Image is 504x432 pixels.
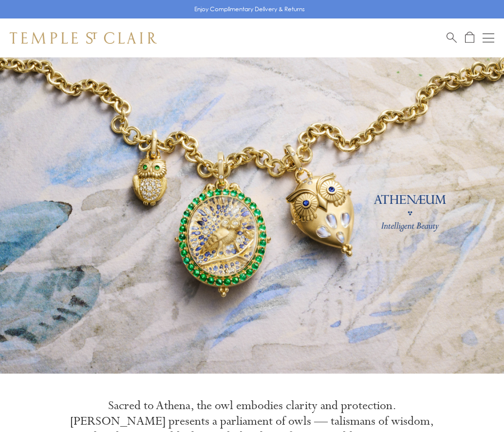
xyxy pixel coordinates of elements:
p: Enjoy Complimentary Delivery & Returns [194,4,305,14]
button: Open navigation [483,32,494,44]
a: Open Shopping Bag [465,32,474,44]
a: Search [447,32,457,44]
img: Temple St. Clair [10,32,157,44]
